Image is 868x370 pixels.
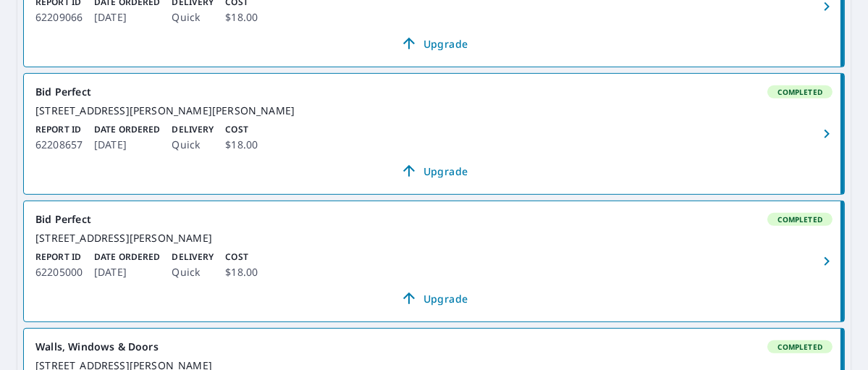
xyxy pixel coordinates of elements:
[94,9,160,26] p: [DATE]
[225,123,258,136] p: Cost
[225,9,258,26] p: $18.00
[172,123,214,136] p: Delivery
[24,201,844,321] a: Bid PerfectCompleted[STREET_ADDRESS][PERSON_NAME]Report ID62205000Date Ordered[DATE]DeliveryQuick...
[94,136,160,154] p: [DATE]
[44,290,824,307] span: Upgrade
[172,251,214,264] p: Delivery
[769,342,831,352] span: Completed
[35,123,83,136] p: Report ID
[35,85,833,98] div: Bid Perfect
[94,251,160,264] p: Date Ordered
[35,264,83,281] p: 62205000
[769,87,831,97] span: Completed
[769,214,831,224] span: Completed
[35,159,833,182] a: Upgrade
[225,136,258,154] p: $18.00
[35,136,83,154] p: 62208657
[44,162,824,180] span: Upgrade
[35,340,833,353] div: Walls, Windows & Doors
[94,123,160,136] p: Date Ordered
[172,264,214,281] p: Quick
[35,104,833,117] div: [STREET_ADDRESS][PERSON_NAME][PERSON_NAME]
[35,9,83,26] p: 62209066
[35,213,833,226] div: Bid Perfect
[172,9,214,26] p: Quick
[44,35,824,52] span: Upgrade
[35,32,833,55] a: Upgrade
[172,136,214,154] p: Quick
[35,251,83,264] p: Report ID
[35,287,833,310] a: Upgrade
[35,232,833,245] div: [STREET_ADDRESS][PERSON_NAME]
[94,264,160,281] p: [DATE]
[225,264,258,281] p: $18.00
[225,251,258,264] p: Cost
[24,74,844,194] a: Bid PerfectCompleted[STREET_ADDRESS][PERSON_NAME][PERSON_NAME]Report ID62208657Date Ordered[DATE]...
